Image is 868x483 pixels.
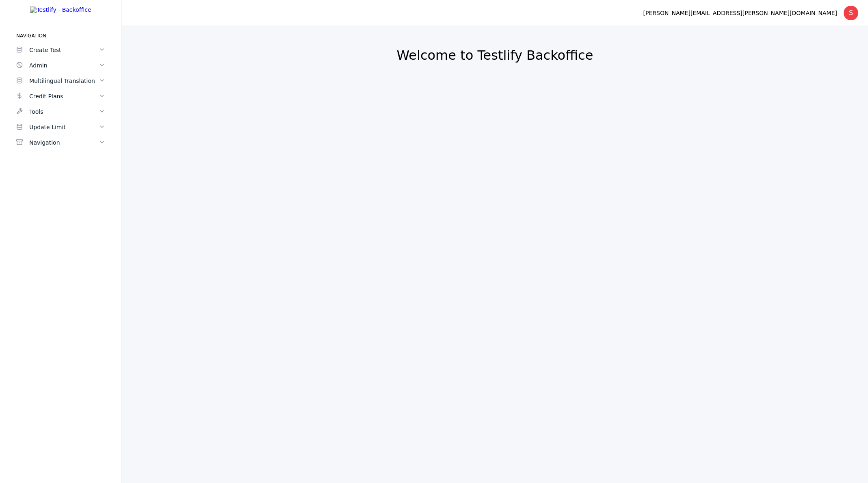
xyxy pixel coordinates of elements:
[29,91,99,101] div: Credit Plans
[141,47,849,63] h2: Welcome to Testlify Backoffice
[643,8,837,18] div: [PERSON_NAME][EMAIL_ADDRESS][PERSON_NAME][DOMAIN_NAME]
[29,122,99,132] div: Update Limit
[29,61,99,70] div: Admin
[29,107,99,117] div: Tools
[29,76,99,86] div: Multilingual Translation
[30,6,91,13] img: Testlify - Backoffice
[29,138,99,147] div: Navigation
[844,6,858,20] div: S
[10,32,112,39] label: Navigation
[29,45,99,55] div: Create Test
